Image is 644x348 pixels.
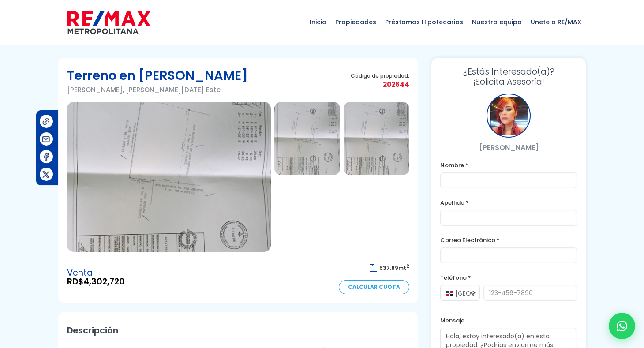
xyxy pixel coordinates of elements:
[370,264,409,272] span: mt
[379,264,398,272] span: 537.89
[440,315,577,326] label: Mensaje
[67,269,125,277] span: Venta
[67,277,125,286] span: RD$
[83,276,125,288] span: 4,302,720
[526,9,586,35] span: Únete a RE/MAX
[468,9,526,35] span: Nuestro equipo
[339,280,409,294] a: Calcular Cuota
[41,117,51,126] img: Compartir
[67,67,248,84] h1: Terreno en [PERSON_NAME]
[274,102,340,175] img: Terreno en Luz María
[487,94,531,138] div: Maricela Dominguez
[67,102,271,252] img: Terreno en Luz María
[440,235,577,246] label: Correo Electrónico *
[351,79,409,90] span: 202644
[67,84,248,95] p: [PERSON_NAME], [PERSON_NAME][DATE] Este
[344,102,409,175] img: Terreno en Luz María
[41,135,51,144] img: Compartir
[440,197,577,208] label: Apellido *
[41,152,51,161] img: Compartir
[483,285,577,301] input: 123-456-7890
[440,272,577,283] label: Teléfono *
[331,9,381,35] span: Propiedades
[351,72,409,79] span: Código de propiedad:
[381,9,468,35] span: Préstamos Hipotecarios
[440,67,577,77] span: ¿Estás Interesado(a)?
[41,170,51,179] img: Compartir
[440,67,577,87] h3: ¡Solicita Asesoría!
[305,9,331,35] span: Inicio
[67,321,409,341] h2: Descripción
[440,160,577,171] label: Nombre *
[440,142,577,153] p: [PERSON_NAME]
[406,263,409,269] sup: 2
